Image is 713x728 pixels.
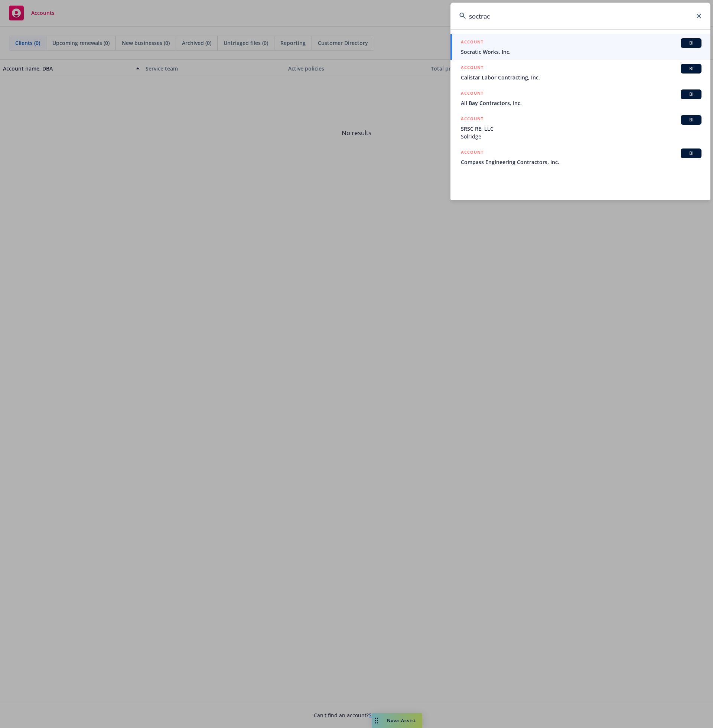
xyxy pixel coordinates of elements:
span: BI [684,40,699,46]
h5: ACCOUNT [461,89,484,98]
span: BI [684,65,699,72]
a: ACCOUNTBISocratic Works, Inc. [450,34,710,60]
h5: ACCOUNT [461,115,484,124]
a: ACCOUNTBICompass Engineering Contractors, Inc. [450,144,710,170]
span: Solridge [461,133,701,140]
span: SRSC RE, LLC [461,125,701,133]
h5: ACCOUNT [461,38,484,47]
span: Calistar Labor Contracting, Inc. [461,74,701,81]
h5: ACCOUNT [461,148,484,157]
span: BI [684,150,699,157]
span: All Bay Contractors, Inc. [461,99,701,107]
a: ACCOUNTBIAll Bay Contractors, Inc. [450,85,710,111]
span: Compass Engineering Contractors, Inc. [461,158,701,166]
span: Socratic Works, Inc. [461,48,701,56]
span: BI [684,117,699,123]
a: ACCOUNTBICalistar Labor Contracting, Inc. [450,60,710,85]
input: Search... [450,3,710,29]
span: BI [684,91,699,98]
a: ACCOUNTBISRSC RE, LLCSolridge [450,111,710,144]
h5: ACCOUNT [461,64,484,73]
